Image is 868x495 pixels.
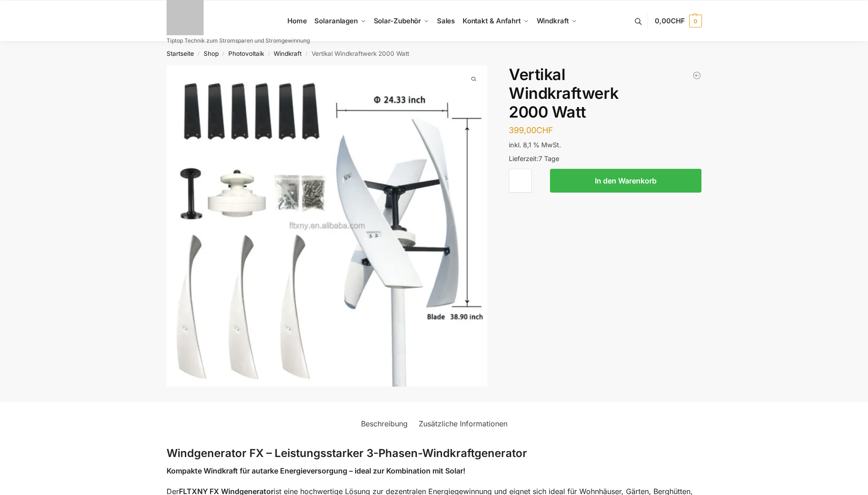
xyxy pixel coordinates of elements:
[356,413,413,435] a: Beschreibung
[533,0,581,42] a: Windkraft
[655,16,685,25] span: 0,00
[550,169,701,193] button: In den Warenkorb
[311,0,370,42] a: Solaranlagen
[458,0,533,42] a: Kontakt & Anfahrt
[671,16,685,25] span: CHF
[167,50,194,57] a: Startseite
[433,0,458,42] a: Sales
[228,50,264,57] a: Photovoltaik
[413,413,513,435] a: Zusätzliche Informationen
[509,169,532,193] input: Produktmenge
[509,125,553,135] bdi: 399,00
[509,141,561,149] span: inkl. 8,1 % MwSt.
[302,50,311,58] span: /
[194,50,204,58] span: /
[274,50,302,57] a: Windkraft
[689,15,702,27] span: 0
[167,446,702,462] h3: Windgenerator FX – Leistungsstarker 3-Phasen-Windkraftgenerator
[509,155,559,162] span: Lieferzeit:
[509,65,701,121] h1: Vertikal Windkraftwerk 2000 Watt
[167,65,488,387] img: Vertikal Windrad
[167,466,465,475] strong: Kompakte Windkraft für autarke Energieversorgung – ideal zur Kombination mit Solar!
[437,16,455,25] span: Sales
[374,16,421,25] span: Solar-Zubehör
[167,38,310,43] p: Tiptop Technik zum Stromsparen und Stromgewinnung
[537,16,569,25] span: Windkraft
[150,42,718,65] nav: Breadcrumb
[692,71,701,80] a: Windkraftanlage für Garten Terrasse
[655,7,701,35] a: 0,00CHF 0
[539,155,559,162] span: 7 Tage
[463,16,521,25] span: Kontakt & Anfahrt
[536,125,553,135] span: CHF
[370,0,433,42] a: Solar-Zubehör
[314,16,358,25] span: Solaranlagen
[219,50,228,58] span: /
[204,50,219,57] a: Shop
[264,50,274,58] span: /
[167,65,488,387] a: Vertikal WindradHd63d2b51b2484c83bf992b756e770dc5o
